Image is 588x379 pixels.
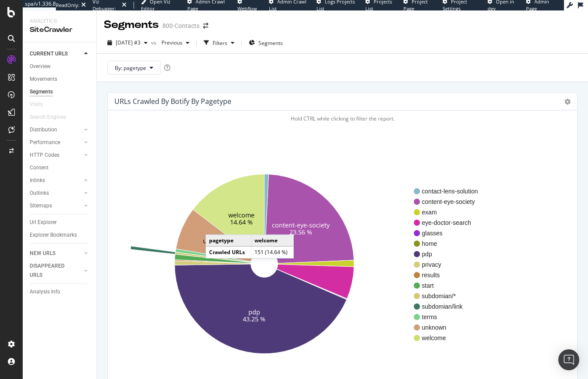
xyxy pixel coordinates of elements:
[291,115,395,122] span: Hold CTRL while clicking to filter the report.
[422,271,478,279] span: results
[422,313,478,321] span: terms
[422,218,478,227] span: eye-doctor-search
[228,211,254,219] text: welcome
[30,100,52,109] a: Visits
[245,36,286,50] button: Segments
[30,201,82,210] a: Sitemaps
[422,208,478,217] span: exam
[30,249,55,258] div: NEW URLS
[200,36,238,50] button: Filters
[30,201,52,210] div: Sitemaps
[30,138,60,147] div: Performance
[422,197,478,206] span: content-eye-society
[213,39,227,47] div: Filters
[248,308,260,316] text: pdp
[422,250,478,258] span: pdp
[30,87,90,96] a: Segments
[422,281,478,290] span: start
[30,287,60,296] div: Analysis Info
[422,229,478,238] span: glasses
[422,187,478,196] span: contact-lens-solution
[30,87,53,96] div: Segments
[30,17,89,25] div: Analytics
[30,62,51,71] div: Overview
[30,49,82,59] a: CURRENT URLS
[151,39,158,46] span: vs
[30,113,66,122] div: Search Engines
[237,5,257,12] span: Webflow
[30,163,48,172] div: Content
[158,39,182,46] span: Previous
[30,163,90,172] a: Content
[251,246,293,258] td: 151 (14.64 %)
[30,262,74,280] div: DISAPPEARED URLS
[206,246,251,258] td: Crawled URLs
[107,61,161,75] button: By: pagetype
[30,62,90,71] a: Overview
[564,99,571,105] i: Options
[203,23,208,29] div: arrow-right-arrow-left
[206,235,251,246] td: pagetype
[30,189,82,198] a: Outlinks
[30,176,45,185] div: Inlinks
[30,75,90,84] a: Movements
[30,262,82,280] a: DISAPPEARED URLS
[230,218,253,226] text: 14.64 %
[30,25,89,35] div: SiteCrawler
[251,235,293,246] td: welcome
[116,39,141,46] span: 2025 Aug. 15th #3
[30,189,49,198] div: Outlinks
[30,218,57,227] div: Url Explorer
[158,36,193,50] button: Previous
[243,315,265,323] text: 43.25 %
[30,125,82,134] a: Distribution
[272,221,330,229] text: content-eye-society
[30,176,82,185] a: Inlinks
[422,334,478,342] span: welcome
[422,292,478,300] span: subdomian/*
[30,113,75,122] a: Search Engines
[30,151,59,160] div: HTTP Codes
[422,302,478,311] span: subdomian/link
[104,17,159,32] div: Segments
[290,228,313,236] text: 23.56 %
[422,239,478,248] span: home
[258,39,283,47] span: Segments
[30,151,82,160] a: HTTP Codes
[30,138,82,147] a: Performance
[30,100,43,109] div: Visits
[422,323,478,332] span: unknown
[30,218,90,227] a: Url Explorer
[30,287,90,296] a: Analysis Info
[162,21,199,30] div: 800-Contacts
[422,260,478,269] span: privacy
[558,349,579,370] div: Open Intercom Messenger
[56,2,79,9] div: ReadOnly:
[30,249,82,258] a: NEW URLS
[30,231,77,240] div: Explorer Bookmarks
[104,36,151,50] button: [DATE] #3
[114,96,231,107] h4: URLs Crawled By Botify By pagetype
[203,237,231,245] text: unknown
[30,75,57,84] div: Movements
[115,64,146,72] span: By: pagetype
[30,231,90,240] a: Explorer Bookmarks
[30,49,68,59] div: CURRENT URLS
[30,125,57,134] div: Distribution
